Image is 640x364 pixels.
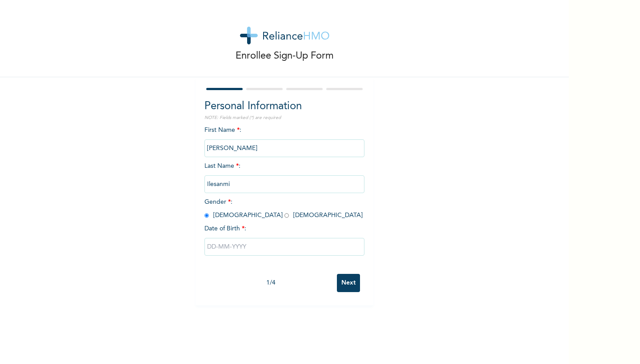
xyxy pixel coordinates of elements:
h2: Personal Information [204,99,364,115]
input: Enter your last name [204,175,364,193]
input: DD-MM-YYYY [204,238,364,256]
span: Date of Birth : [204,224,246,233]
input: Enter your first name [204,139,364,157]
input: Next [337,274,360,292]
span: Last Name : [204,163,364,187]
p: NOTE: Fields marked (*) are required [204,115,364,121]
div: 1 / 4 [204,278,337,288]
span: Gender : [DEMOGRAPHIC_DATA] [DEMOGRAPHIC_DATA] [204,199,363,218]
img: logo [240,27,329,44]
p: Enrollee Sign-Up Form [236,49,334,63]
span: First Name : [204,127,364,151]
